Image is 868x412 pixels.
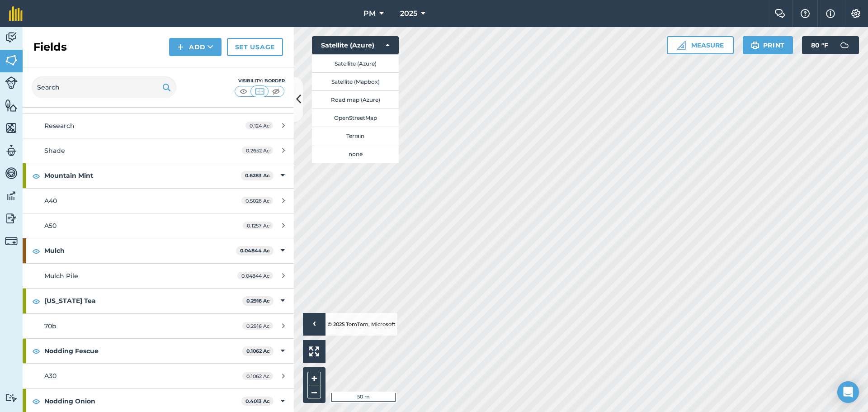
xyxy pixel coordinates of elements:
[313,319,316,330] span: ›
[44,197,57,205] span: A40
[5,121,18,135] img: svg+xml;base64,PHN2ZyB4bWxucz0iaHR0cDovL3d3dy53My5vcmcvMjAwMC9zdmciIHdpZHRoPSI1NiIgaGVpZ2h0PSI2MC...
[312,54,399,72] button: Satellite (Azure)
[312,109,399,127] button: OpenStreetMap
[32,396,40,407] img: svg+xml;base64,PHN2ZyB4bWxucz0iaHR0cDovL3d3dy53My5vcmcvMjAwMC9zdmciIHdpZHRoPSIxOCIgaGVpZ2h0PSIyNC...
[270,87,282,96] img: svg+xml;base64,PHN2ZyB4bWxucz0iaHR0cDovL3d3dy53My5vcmcvMjAwMC9zdmciIHdpZHRoPSI1MCIgaGVpZ2h0PSI0MC...
[234,77,285,85] div: Visibility: Border
[811,36,828,54] span: 80 ° F
[23,213,294,238] a: A500.1257 Ac
[32,346,40,356] img: svg+xml;base64,PHN2ZyB4bWxucz0iaHR0cDovL3d3dy53My5vcmcvMjAwMC9zdmciIHdpZHRoPSIxOCIgaGVpZ2h0PSIyNC...
[44,122,75,130] span: Research
[5,235,18,247] img: svg+xml;base64,PD94bWwgdmVyc2lvbj0iMS4wIiBlbmNvZGluZz0idXRmLTgiPz4KPCEtLSBHZW5lcmF0b3I6IEFkb2JlIE...
[169,38,222,56] button: Add
[23,264,294,288] a: Mulch Pile0.04844 Ac
[246,298,270,304] strong: 0.2916 Ac
[743,36,793,54] button: Print
[44,147,65,155] span: Shade
[312,145,399,163] button: none
[23,339,294,363] div: Nodding Fescue0.1062 Ac
[242,322,273,330] span: 0.2916 Ac
[23,314,294,338] a: 70b0.2916 Ac
[242,147,273,154] span: 0.2652 Ac
[312,90,399,109] button: Road map (Azure)
[800,9,811,18] img: A question mark icon
[32,246,40,256] img: svg+xml;base64,PHN2ZyB4bWxucz0iaHR0cDovL3d3dy53My5vcmcvMjAwMC9zdmciIHdpZHRoPSIxOCIgaGVpZ2h0PSIyNC...
[307,385,321,398] button: –
[774,9,785,18] img: Two speech bubbles overlapping with the left bubble in the forefront
[227,38,283,56] a: Set usage
[32,170,40,181] img: svg+xml;base64,PHN2ZyB4bWxucz0iaHR0cDovL3d3dy53My5vcmcvMjAwMC9zdmciIHdpZHRoPSIxOCIgaGVpZ2h0PSIyNC...
[44,322,57,330] span: 70b
[5,212,18,225] img: svg+xml;base64,PD94bWwgdmVyc2lvbj0iMS4wIiBlbmNvZGluZz0idXRmLTgiPz4KPCEtLSBHZW5lcmF0b3I6IEFkb2JlIE...
[312,36,399,54] button: Satellite (Azure)
[162,82,171,93] img: svg+xml;base64,PHN2ZyB4bWxucz0iaHR0cDovL3d3dy53My5vcmcvMjAwMC9zdmciIHdpZHRoPSIxOSIgaGVpZ2h0PSIyNC...
[5,144,18,157] img: svg+xml;base64,PD94bWwgdmVyc2lvbj0iMS4wIiBlbmNvZGluZz0idXRmLTgiPz4KPCEtLSBHZW5lcmF0b3I6IEFkb2JlIE...
[363,8,376,19] span: PM
[23,364,294,388] a: A300.1062 Ac
[44,163,241,188] strong: Mountain Mint
[5,166,18,180] img: svg+xml;base64,PD94bWwgdmVyc2lvbj0iMS4wIiBlbmNvZGluZz0idXRmLTgiPz4KPCEtLSBHZW5lcmF0b3I6IEFkb2JlIE...
[254,87,265,96] img: svg+xml;base64,PHN2ZyB4bWxucz0iaHR0cDovL3d3dy53My5vcmcvMjAwMC9zdmciIHdpZHRoPSI1MCIgaGVpZ2h0PSI0MC...
[32,76,176,98] input: Search
[837,381,859,403] div: Open Intercom Messenger
[23,114,294,138] a: Research0.124 Ac
[245,172,270,179] strong: 0.6283 Ac
[44,222,57,230] span: A50
[246,348,270,354] strong: 0.1062 Ac
[5,393,18,402] img: svg+xml;base64,PD94bWwgdmVyc2lvbj0iMS4wIiBlbmNvZGluZz0idXRmLTgiPz4KPCEtLSBHZW5lcmF0b3I6IEFkb2JlIE...
[312,127,399,145] button: Terrain
[243,222,273,229] span: 0.1257 Ac
[44,238,236,263] strong: Mulch
[677,41,686,50] img: Ruler icon
[5,76,18,89] img: svg+xml;base64,PD94bWwgdmVyc2lvbj0iMS4wIiBlbmNvZGluZz0idXRmLTgiPz4KPCEtLSBHZW5lcmF0b3I6IEFkb2JlIE...
[44,289,242,313] strong: [US_STATE] Tea
[32,296,40,307] img: svg+xml;base64,PHN2ZyB4bWxucz0iaHR0cDovL3d3dy53My5vcmcvMjAwMC9zdmciIHdpZHRoPSIxOCIgaGVpZ2h0PSIyNC...
[44,272,78,280] span: Mulch Pile
[307,372,321,385] button: +
[802,36,859,54] button: 80 °F
[23,289,294,313] div: [US_STATE] Tea0.2916 Ac
[245,398,270,404] strong: 0.4013 Ac
[850,9,861,18] img: A cog icon
[23,189,294,213] a: A400.5026 Ac
[44,372,57,380] span: A30
[5,189,18,203] img: svg+xml;base64,PD94bWwgdmVyc2lvbj0iMS4wIiBlbmNvZGluZz0idXRmLTgiPz4KPCEtLSBHZW5lcmF0b3I6IEFkb2JlIE...
[44,339,242,363] strong: Nodding Fescue
[23,163,294,188] div: Mountain Mint0.6283 Ac
[312,72,399,90] button: Satellite (Mapbox)
[242,372,273,380] span: 0.1062 Ac
[240,247,270,254] strong: 0.04844 Ac
[5,31,18,44] img: svg+xml;base64,PD94bWwgdmVyc2lvbj0iMS4wIiBlbmNvZGluZz0idXRmLTgiPz4KPCEtLSBHZW5lcmF0b3I6IEFkb2JlIE...
[309,346,319,356] img: Four arrows, one pointing top left, one top right, one bottom right and the last bottom left
[33,40,67,54] h2: Fields
[751,40,759,51] img: svg+xml;base64,PHN2ZyB4bWxucz0iaHR0cDovL3d3dy53My5vcmcvMjAwMC9zdmciIHdpZHRoPSIxOSIgaGVpZ2h0PSIyNC...
[400,8,417,19] span: 2025
[245,122,273,129] span: 0.124 Ac
[667,36,734,54] button: Measure
[303,313,325,336] button: ›
[241,197,273,204] span: 0.5026 Ac
[23,238,294,263] div: Mulch0.04844 Ac
[237,272,273,279] span: 0.04844 Ac
[5,53,18,67] img: svg+xml;base64,PHN2ZyB4bWxucz0iaHR0cDovL3d3dy53My5vcmcvMjAwMC9zdmciIHdpZHRoPSI1NiIgaGVpZ2h0PSI2MC...
[5,99,18,112] img: svg+xml;base64,PHN2ZyB4bWxucz0iaHR0cDovL3d3dy53My5vcmcvMjAwMC9zdmciIHdpZHRoPSI1NiIgaGVpZ2h0PSI2MC...
[325,313,396,336] li: © 2025 TomTom, Microsoft
[9,6,23,21] img: fieldmargin Logo
[826,8,835,19] img: svg+xml;base64,PHN2ZyB4bWxucz0iaHR0cDovL3d3dy53My5vcmcvMjAwMC9zdmciIHdpZHRoPSIxNyIgaGVpZ2h0PSIxNy...
[23,138,294,163] a: Shade0.2652 Ac
[835,36,854,54] img: svg+xml;base64,PD94bWwgdmVyc2lvbj0iMS4wIiBlbmNvZGluZz0idXRmLTgiPz4KPCEtLSBHZW5lcmF0b3I6IEFkb2JlIE...
[177,42,184,52] img: svg+xml;base64,PHN2ZyB4bWxucz0iaHR0cDovL3d3dy53My5vcmcvMjAwMC9zdmciIHdpZHRoPSIxNCIgaGVpZ2h0PSIyNC...
[238,87,249,96] img: svg+xml;base64,PHN2ZyB4bWxucz0iaHR0cDovL3d3dy53My5vcmcvMjAwMC9zdmciIHdpZHRoPSI1MCIgaGVpZ2h0PSI0MC...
